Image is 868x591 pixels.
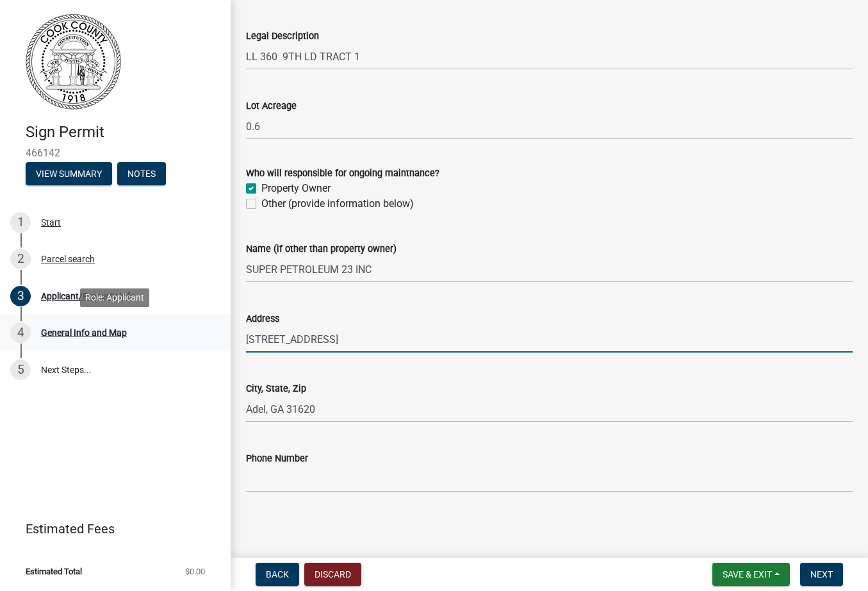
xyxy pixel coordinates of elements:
[10,212,31,233] div: 1
[810,569,833,579] span: Next
[10,286,31,306] div: 3
[117,169,166,179] wm-modal-confirm: Notes
[261,196,414,212] label: Other (provide information below)
[266,569,289,579] span: Back
[10,249,31,269] div: 2
[246,32,319,41] label: Legal Description
[41,218,61,227] div: Start
[80,288,149,307] div: Role: Applicant
[246,315,279,324] label: Address
[261,181,331,196] label: Property Owner
[246,385,306,394] label: City, State, Zip
[10,360,31,380] div: 5
[800,563,843,586] button: Next
[723,569,772,579] span: Save & Exit
[185,567,205,576] span: $0.00
[246,169,439,178] label: Who will responsible for ongoing maintnance?
[26,567,82,576] span: Estimated Total
[246,245,397,254] label: Name (if other than property owner)
[26,13,121,110] img: Cook County, Georgia
[10,516,210,542] a: Estimated Fees
[41,328,127,337] div: General Info and Map
[304,563,361,586] button: Discard
[712,563,790,586] button: Save & Exit
[26,123,220,142] h4: Sign Permit
[41,254,95,263] div: Parcel search
[26,169,112,179] wm-modal-confirm: Summary
[246,454,308,463] label: Phone Number
[10,322,31,343] div: 4
[41,292,135,301] div: Applicant/Property Info
[26,162,112,185] button: View Summary
[26,147,205,159] span: 466142
[117,162,166,185] button: Notes
[246,102,297,111] label: Lot Acreage
[256,563,299,586] button: Back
